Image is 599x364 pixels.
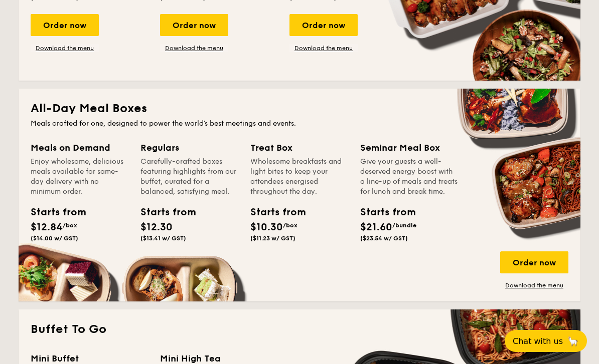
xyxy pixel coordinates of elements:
[250,205,295,220] div: Starts from
[513,336,563,346] span: Chat with us
[360,141,458,155] div: Seminar Meal Box
[360,235,408,242] span: ($23.54 w/ GST)
[360,157,458,197] div: Give your guests a well-deserved energy boost with a line-up of meals and treats for lunch and br...
[140,221,173,233] span: $12.30
[289,14,358,36] div: Order now
[567,335,579,347] span: 🦙
[31,141,128,155] div: Meals on Demand
[283,222,297,229] span: /box
[140,235,186,242] span: ($13.41 w/ GST)
[160,44,228,52] a: Download the menu
[140,205,186,220] div: Starts from
[31,157,128,197] div: Enjoy wholesome, delicious meals available for same-day delivery with no minimum order.
[360,221,392,233] span: $21.60
[140,141,238,155] div: Regulars
[31,44,99,52] a: Download the menu
[31,321,568,337] h2: Buffet To Go
[31,235,78,242] span: ($14.00 w/ GST)
[31,101,568,117] h2: All-Day Meal Boxes
[31,119,568,129] div: Meals crafted for one, designed to power the world's best meetings and events.
[500,251,568,273] div: Order now
[250,141,348,155] div: Treat Box
[63,222,77,229] span: /box
[31,14,99,36] div: Order now
[392,222,416,229] span: /bundle
[500,281,568,289] a: Download the menu
[31,205,76,220] div: Starts from
[160,14,228,36] div: Order now
[505,330,587,352] button: Chat with us🦙
[140,157,238,197] div: Carefully-crafted boxes featuring highlights from our buffet, curated for a balanced, satisfying ...
[250,235,295,242] span: ($11.23 w/ GST)
[360,205,405,220] div: Starts from
[250,157,348,197] div: Wholesome breakfasts and light bites to keep your attendees energised throughout the day.
[31,221,63,233] span: $12.84
[250,221,283,233] span: $10.30
[289,44,358,52] a: Download the menu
